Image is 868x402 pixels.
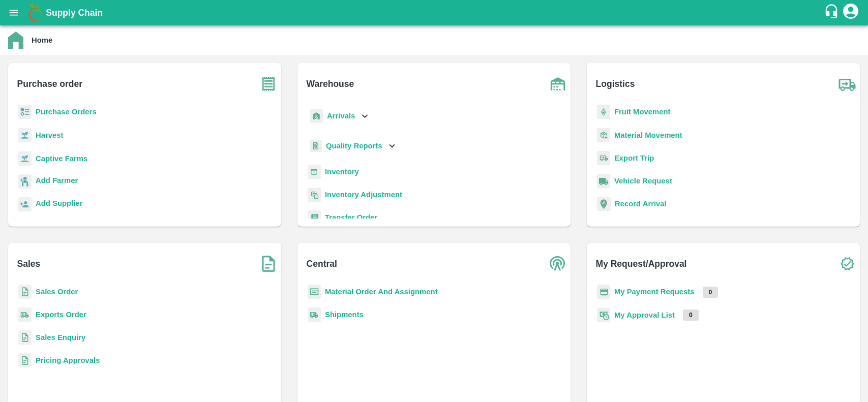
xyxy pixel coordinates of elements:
img: sales [18,285,32,299]
a: Material Movement [614,131,682,139]
img: approval [597,307,610,323]
p: 0 [703,287,719,298]
img: logo [25,3,46,23]
b: Sales [17,257,41,271]
img: whInventory [308,165,321,179]
img: shipments [18,307,32,322]
a: Inventory [325,168,359,176]
a: Transfer Order [325,213,377,222]
img: qualityReport [310,140,322,152]
img: payment [597,285,610,299]
img: sales [18,353,32,368]
a: My Payment Requests [614,288,695,296]
b: Central [307,257,337,271]
div: account of current user [842,2,860,23]
a: Captive Farms [36,154,87,163]
img: sales [18,330,32,345]
img: soSales [256,251,281,276]
img: inventory [308,188,321,202]
img: delivery [597,151,610,166]
a: Export Trip [614,154,654,162]
a: Add Farmer [36,175,78,189]
a: Pricing Approvals [36,356,100,364]
a: Vehicle Request [614,177,672,185]
a: My Approval List [614,311,675,319]
img: shipments [308,307,321,322]
a: Inventory Adjustment [325,191,402,199]
img: centralMaterial [308,285,321,299]
b: Warehouse [307,77,354,91]
img: check [834,251,860,276]
b: Arrivals [327,112,355,120]
a: Fruit Movement [614,108,671,116]
img: supplier [18,197,32,212]
img: recordArrival [597,197,611,211]
b: Purchase order [17,77,82,91]
img: harvest [18,128,32,143]
b: Quality Reports [326,142,382,150]
a: Purchase Orders [36,108,97,116]
img: warehouse [545,71,571,97]
button: open drawer [2,1,25,24]
a: Shipments [325,311,364,319]
div: Quality Reports [308,136,398,157]
a: Add Supplier [36,198,82,211]
img: harvest [18,151,32,166]
img: vehicle [597,174,610,189]
img: whArrival [310,109,323,123]
div: Arrivals [308,105,371,128]
b: My Request/Approval [596,257,687,271]
img: central [545,251,571,276]
b: Home [32,36,52,44]
a: Sales Enquiry [36,333,85,342]
img: truck [834,71,860,97]
img: purchase [256,71,281,97]
img: fruit [597,105,610,119]
img: farmer [18,174,32,189]
img: material [597,128,610,143]
a: Sales Order [36,288,78,296]
b: Add Farmer [36,176,78,184]
a: Material Order And Assignment [325,288,438,296]
a: Record Arrival [615,200,667,208]
b: Add Supplier [36,199,82,207]
a: Harvest [36,131,63,139]
a: Exports Order [36,311,86,319]
p: 0 [683,310,699,321]
b: Supply Chain [46,8,103,18]
b: Logistics [596,77,635,91]
div: customer-support [824,4,842,22]
img: home [8,32,23,49]
img: reciept [18,105,32,119]
img: whTransfer [308,210,321,225]
a: Supply Chain [46,6,824,20]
